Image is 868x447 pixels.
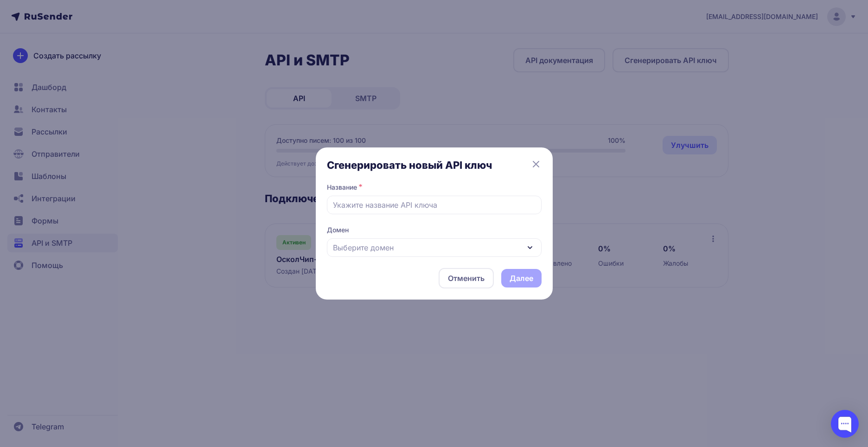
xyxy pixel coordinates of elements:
h3: Сгенерировать новый API ключ [327,159,542,172]
label: Название [327,183,357,192]
input: Укажите название API ключа [327,196,542,214]
span: Выберите домен [333,242,394,253]
span: Домен [327,225,542,235]
button: Отменить [439,268,494,288]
